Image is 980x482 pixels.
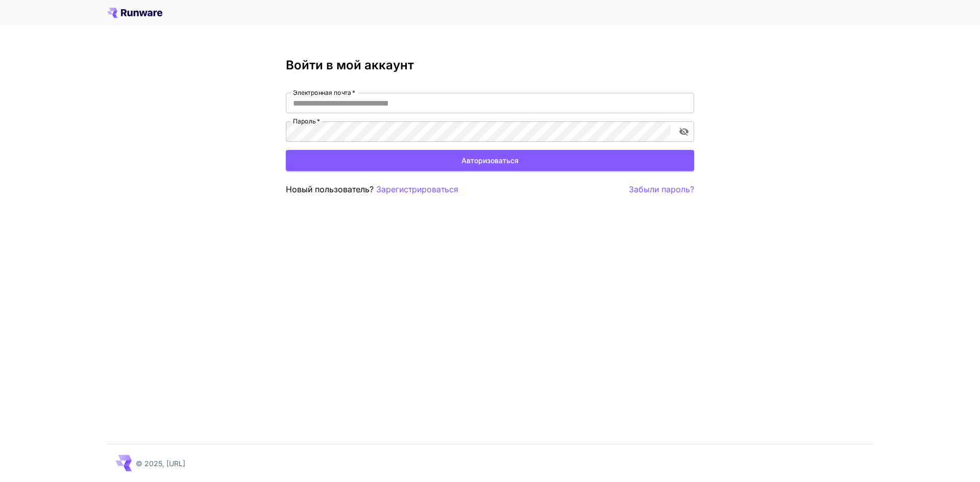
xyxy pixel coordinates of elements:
font: Зарегистрироваться [376,184,458,194]
font: Авторизоваться [461,156,519,165]
font: © 2025, [URL] [136,459,185,468]
font: Пароль [293,117,315,125]
button: Зарегистрироваться [376,183,458,196]
button: включить видимость пароля [675,122,693,141]
font: Электронная почта [293,89,351,96]
button: Забыли пароль? [629,183,694,196]
button: Авторизоваться [286,150,694,171]
font: Войти в мой аккаунт [286,58,414,72]
font: Новый пользователь? [286,184,374,194]
font: Забыли пароль? [629,184,694,194]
